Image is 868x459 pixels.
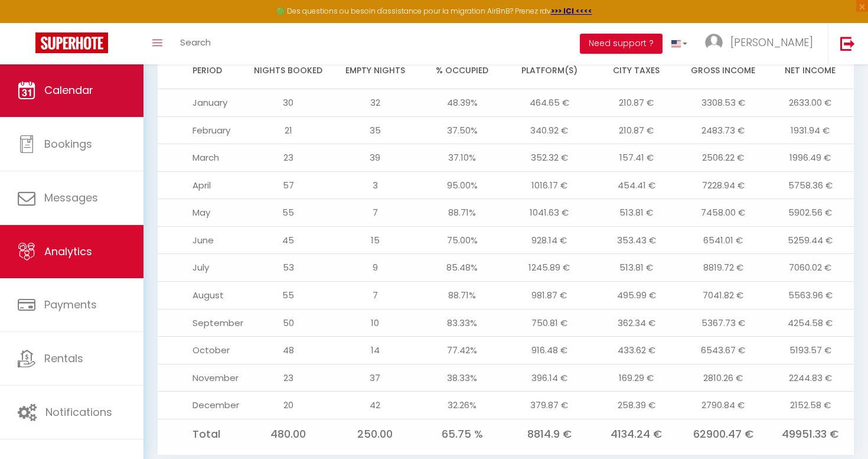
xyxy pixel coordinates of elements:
td: 6543.67 € [680,337,766,364]
td: 210.87 € [593,89,680,117]
td: 15 [332,226,419,254]
button: Need support ? [580,34,663,54]
td: 55 [244,199,331,227]
td: 83.33% [419,309,505,337]
td: 1041.63 € [506,199,593,227]
td: 210.87 € [593,116,680,144]
td: 37 [332,364,419,392]
td: 37.10% [419,144,505,172]
td: 39 [332,144,419,172]
td: 480.00 [244,419,331,449]
span: Rentals [44,351,83,366]
td: 433.62 € [593,337,680,364]
td: 340.92 € [506,116,593,144]
td: 916.48 € [506,337,593,364]
td: 5193.57 € [767,337,854,364]
td: 513.81 € [593,199,680,227]
td: 57 [244,171,331,199]
td: 48.39% [419,89,505,117]
td: 513.81 € [593,254,680,282]
img: logout [840,36,855,51]
td: 1931.94 € [767,116,854,144]
td: March [158,144,244,172]
td: 4254.58 € [767,309,854,337]
td: 14 [332,337,419,364]
td: 5259.44 € [767,226,854,254]
td: September [158,309,244,337]
td: 88.71% [419,199,505,227]
td: May [158,199,244,227]
td: 88.71% [419,281,505,309]
td: August [158,281,244,309]
td: 7 [332,281,419,309]
td: November [158,364,244,392]
td: 23 [244,144,331,172]
td: December [158,392,244,419]
span: Analytics [44,244,92,259]
td: 7041.82 € [680,281,766,309]
td: January [158,89,244,117]
td: 2152.58 € [767,392,854,419]
td: 21 [244,116,331,144]
td: 9 [332,254,419,282]
a: ... [PERSON_NAME] [696,23,828,64]
td: 454.41 € [593,171,680,199]
td: 495.99 € [593,281,680,309]
td: 2483.73 € [680,116,766,144]
td: 353.43 € [593,226,680,254]
a: Search [171,23,220,64]
td: 8819.72 € [680,254,766,282]
span: Calendar [44,83,93,97]
td: 928.14 € [506,226,593,254]
td: 30 [244,89,331,117]
td: 20 [244,392,331,419]
td: 3308.53 € [680,89,766,117]
td: 362.34 € [593,309,680,337]
td: 77.42% [419,337,505,364]
td: 50 [244,309,331,337]
a: >>> ICI <<<< [551,6,592,16]
td: October [158,337,244,364]
td: 5758.36 € [767,171,854,199]
td: 2790.84 € [680,392,766,419]
td: 1996.49 € [767,144,854,172]
td: Total [158,419,244,449]
td: 7228.94 € [680,171,766,199]
td: 5902.56 € [767,199,854,227]
span: Notifications [45,405,112,419]
td: 32.26% [419,392,505,419]
td: 4134.24 € [593,419,680,449]
td: 8814.9 € [506,419,593,449]
td: 6541.01 € [680,226,766,254]
td: June [158,226,244,254]
td: 258.39 € [593,392,680,419]
td: 3 [332,171,419,199]
td: July [158,254,244,282]
td: 45 [244,226,331,254]
td: 38.33% [419,364,505,392]
td: 75.00% [419,226,505,254]
td: 2633.00 € [767,89,854,117]
img: Super Booking [35,32,108,53]
span: Payments [44,297,97,312]
td: 981.87 € [506,281,593,309]
td: 32 [332,89,419,117]
td: 23 [244,364,331,392]
span: Messages [44,190,98,205]
span: Search [180,36,211,48]
td: 2506.22 € [680,144,766,172]
td: 157.41 € [593,144,680,172]
td: 379.87 € [506,392,593,419]
td: 396.14 € [506,364,593,392]
img: ... [705,34,723,51]
td: April [158,171,244,199]
td: 7458.00 € [680,199,766,227]
td: 48 [244,337,331,364]
span: Bookings [44,136,92,151]
td: 2810.26 € [680,364,766,392]
td: 7 [332,199,419,227]
td: 95.00% [419,171,505,199]
td: 2244.83 € [767,364,854,392]
td: 5563.96 € [767,281,854,309]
